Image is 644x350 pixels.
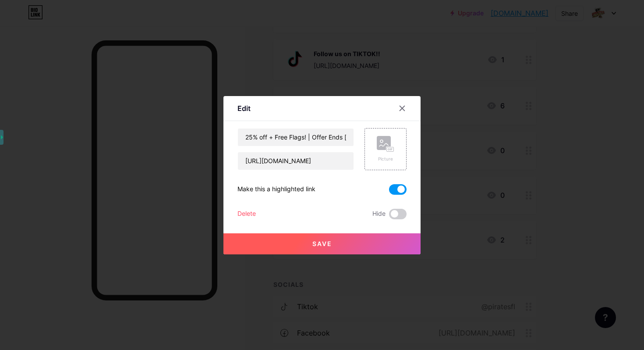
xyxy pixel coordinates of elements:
div: Delete [237,209,256,219]
div: Make this a highlighted link [237,184,315,195]
input: Title [238,129,354,146]
span: Hide [372,209,386,219]
div: Edit [237,103,251,114]
button: Save [223,233,421,254]
span: Save [312,240,332,247]
div: Picture [377,156,394,162]
input: URL [238,152,354,170]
